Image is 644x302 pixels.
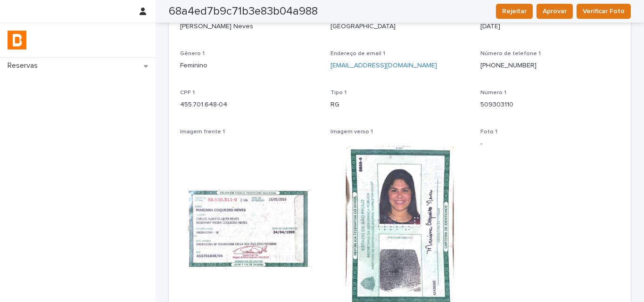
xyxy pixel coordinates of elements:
[480,100,619,110] p: 509303110
[330,22,470,32] p: [GEOGRAPHIC_DATA]
[480,90,506,96] span: Número 1
[480,62,537,69] a: [PHONE_NUMBER]
[543,7,567,16] span: Aprovar
[537,4,573,19] button: Aprovar
[169,5,318,18] h2: 68a4ed7b9c71b3e83b04a988
[8,31,26,49] img: zVaNuJHRTjyIjT5M9Xd5
[180,51,205,57] span: Gênero 1
[480,22,619,32] p: [DATE]
[330,90,347,96] span: Tipo 1
[480,51,541,57] span: Número de telefone 1
[480,129,497,135] span: Foto 1
[502,7,527,16] span: Rejeitar
[583,7,625,16] span: Verificar Foto
[330,100,470,110] p: RG
[4,61,45,70] p: Reservas
[180,100,319,110] p: 455.701.648-04
[480,139,619,149] p: -
[330,129,373,135] span: Imagem verso 1
[330,51,385,57] span: Endereço de email 1
[180,22,319,32] p: [PERSON_NAME] Neves
[577,4,631,19] button: Verificar Foto
[330,62,437,69] a: [EMAIL_ADDRESS][DOMAIN_NAME]
[180,61,319,71] p: Feminino
[180,90,195,96] span: CPF 1
[496,4,533,19] button: Rejeitar
[180,129,225,135] span: Imagem frente 1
